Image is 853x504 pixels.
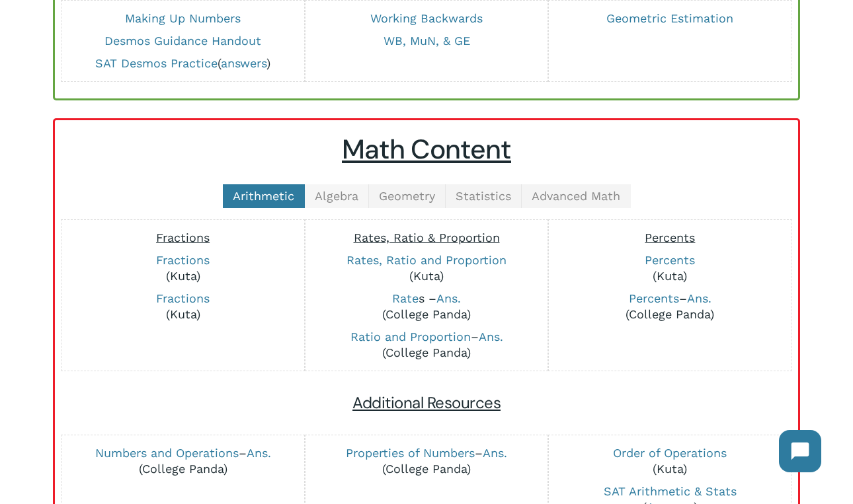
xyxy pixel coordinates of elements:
[645,253,695,267] a: Percents
[223,184,305,208] a: Arithmetic
[532,189,620,203] span: Advanced Math
[221,56,266,70] a: answers
[629,291,679,305] a: Percents
[312,329,541,361] p: – (College Panda)
[312,291,541,322] p: s – (College Panda)
[645,231,695,244] span: Percents
[156,291,210,305] a: Fractions
[352,392,501,413] span: Additional Resources
[370,11,483,25] a: Working Backwards
[95,56,218,70] a: SAT Desmos Practice
[384,34,470,48] a: WB, MuN, & GE
[379,189,435,203] span: Geometry
[68,445,297,477] p: – (College Panda)
[233,189,294,203] span: Arithmetic
[606,11,733,25] a: Geometric Estimation
[346,253,507,267] a: Rates, Ratio and Proportion
[156,231,210,244] span: Fractions
[68,252,297,284] p: (Kuta)
[68,291,297,322] p: (Kuta)
[392,291,419,305] a: Rate
[68,55,297,71] p: ( )
[522,184,631,208] a: Advanced Math
[555,252,784,284] p: (Kuta)
[687,291,711,305] a: Ans.
[766,417,834,486] iframe: Chatbot
[156,253,210,267] a: Fractions
[354,231,500,244] span: Rates, Ratio & Proportion
[104,34,261,48] a: Desmos Guidance Handout
[436,291,461,305] a: Ans.
[342,132,511,167] u: Math Content
[479,330,503,343] a: Ans.
[446,184,522,208] a: Statistics
[613,446,727,460] a: Order of Operations
[312,445,541,477] p: – (College Panda)
[95,446,239,460] a: Numbers and Operations
[346,446,475,460] a: Properties of Numbers
[456,189,511,203] span: Statistics
[350,330,471,343] a: Ratio and Proportion
[555,291,784,322] p: – (College Panda)
[312,252,541,284] p: (Kuta)
[305,184,369,208] a: Algebra
[247,446,271,460] a: Ans.
[315,189,358,203] span: Algebra
[483,446,507,460] a: Ans.
[125,11,241,25] a: Making Up Numbers
[369,184,446,208] a: Geometry
[604,484,737,498] a: SAT Arithmetic & Stats
[555,445,784,477] p: (Kuta)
